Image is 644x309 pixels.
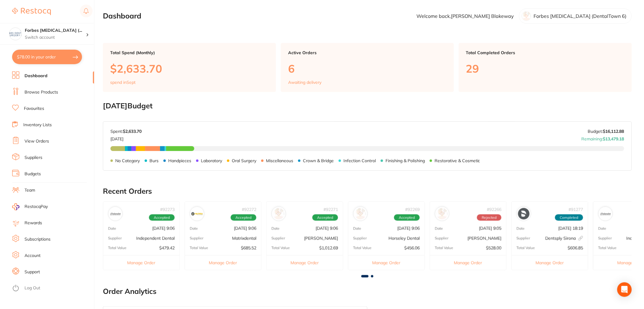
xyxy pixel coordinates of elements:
p: Total Value [190,246,208,250]
p: Independent Dental [136,236,175,241]
p: 29 [466,62,625,75]
a: Team [25,187,35,193]
p: [DATE] [110,134,142,141]
p: Laboratory [201,158,222,163]
p: Supplier [353,236,367,240]
p: Date [190,226,198,231]
p: # 92266 [487,207,501,212]
p: Forbes [MEDICAL_DATA] (DentalTown 6) [534,13,627,19]
p: $479.42 [159,245,175,250]
p: [DATE] 18:19 [558,226,583,231]
p: Oral Surgery [232,158,256,163]
p: Date [598,226,606,231]
p: Supplier [271,236,285,240]
p: $2,633.70 [110,62,269,75]
img: Adam Dental [436,208,448,219]
p: Supplier [517,236,530,240]
p: Finishing & Polishing [386,158,425,163]
p: Total Value [435,246,453,250]
a: RestocqPay [12,203,48,210]
p: $1,012.69 [319,245,338,250]
p: Total Value [598,246,617,250]
a: Inventory Lists [23,122,52,128]
a: Suppliers [25,155,42,161]
button: Manage Order [430,255,506,270]
p: Total Completed Orders [466,50,625,55]
span: Accepted [394,214,420,221]
p: Date [517,226,525,231]
a: View Orders [25,138,49,144]
p: Spent: [110,129,142,134]
p: Supplier [598,236,612,240]
p: Matrixdental [232,236,256,241]
strong: $2,633.70 [123,129,142,134]
img: Independent Dental [600,208,611,219]
p: Burs [149,158,159,163]
p: Date [353,226,361,231]
p: Active Orders [288,50,447,55]
h2: [DATE] Budget [103,102,632,110]
a: Log Out [25,285,40,291]
p: [DATE] 9:06 [152,226,175,231]
p: Welcome back, [PERSON_NAME] Blakeway [417,13,514,19]
a: Favourites [24,106,44,112]
a: Account [25,253,41,259]
p: [DATE] 9:06 [316,226,338,231]
p: Date [108,226,116,231]
p: $528.00 [486,245,501,250]
img: Matrixdental [191,208,203,219]
p: Total Value [271,246,290,250]
p: Total Spend (Monthly) [110,50,269,55]
p: Total Value [353,246,372,250]
img: Dentsply Sirona [518,208,530,219]
button: Manage Order [103,255,179,270]
a: Rewards [25,220,42,226]
button: Log Out [12,284,92,293]
p: Total Value [108,246,126,250]
p: $685.52 [241,245,256,250]
span: Rejected [477,214,501,221]
span: Accepted [312,214,338,221]
img: Horseley Dental [355,208,366,219]
span: Accepted [149,214,175,221]
p: Date [435,226,443,231]
p: $456.06 [404,245,420,250]
h4: Forbes Dental Surgery (DentalTown 6) [25,28,86,34]
p: No Category [115,158,140,163]
a: Subscriptions [25,236,51,242]
p: Supplier [435,236,448,240]
button: Manage Order [348,255,425,270]
img: RestocqPay [12,203,19,210]
p: Handpieces [168,158,191,163]
p: 6 [288,62,447,75]
p: Supplier [108,236,122,240]
p: [PERSON_NAME] [468,236,501,241]
a: Browse Products [25,89,58,95]
p: # 92271 [324,207,338,212]
p: Remaining: [582,134,624,141]
p: # 92273 [160,207,175,212]
a: Active Orders6Awaiting delivery [281,43,454,92]
strong: $13,479.18 [603,136,624,142]
p: spend in Sept [110,80,136,85]
button: Manage Order [267,255,343,270]
a: Support [25,269,40,275]
p: Budget: [588,129,624,134]
a: Restocq Logo [12,5,51,18]
img: Forbes Dental Surgery (DentalTown 6) [9,28,21,40]
span: Completed [555,214,583,221]
p: Date [271,226,280,231]
img: Henry Schein Halas [273,208,284,219]
p: Switch account [25,35,86,41]
div: Open Intercom Messenger [617,282,632,297]
a: Total Spend (Monthly)$2,633.70spend inSept [103,43,276,92]
p: # 92269 [405,207,420,212]
img: Restocq Logo [12,8,51,15]
h2: Recent Orders [103,187,632,196]
a: Dashboard [25,73,48,79]
p: # 92272 [242,207,256,212]
p: Supplier [190,236,203,240]
a: Budgets [25,171,41,177]
p: Total Value [517,246,535,250]
p: Miscellaneous [266,158,293,163]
